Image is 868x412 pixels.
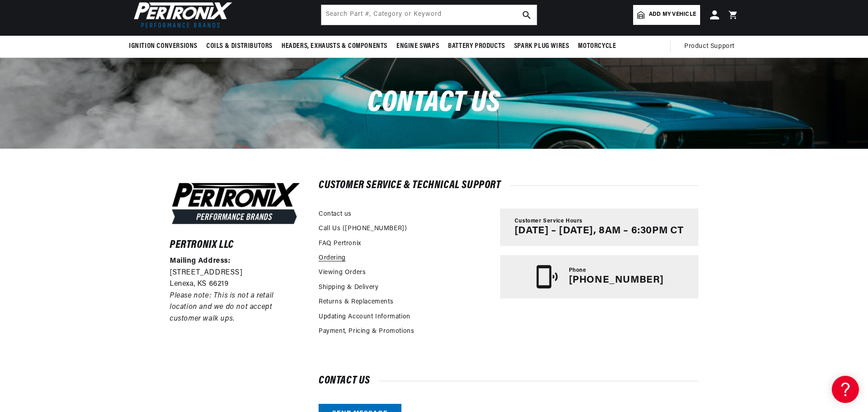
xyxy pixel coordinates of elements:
a: Ordering [319,253,346,263]
h2: Contact us [319,376,698,385]
a: Updating Account Information [319,312,410,322]
summary: Product Support [684,36,739,57]
span: Motorcycle [578,42,616,51]
a: Returns & Replacements [319,297,393,307]
summary: Engine Swaps [392,36,444,57]
span: Add my vehicle [649,10,696,19]
a: FAQ Pertronix [319,239,361,249]
span: Battery Products [448,42,505,51]
span: Contact us [367,89,501,118]
a: Phone [PHONE_NUMBER] [500,255,698,298]
summary: Headers, Exhausts & Components [277,36,392,57]
a: Contact us [319,209,352,219]
h6: Pertronix LLC [170,241,302,250]
a: Shipping & Delivery [319,283,378,293]
span: Coils & Distributors [206,42,272,51]
h2: Customer Service & Technical Support [319,181,698,190]
summary: Battery Products [444,36,510,57]
span: Customer Service Hours [515,218,582,225]
span: Phone [569,267,587,275]
input: Search Part #, Category or Keyword [321,5,537,25]
button: search button [517,5,537,25]
a: Payment, Pricing & Promotions [319,327,414,336]
strong: Mailing Address: [170,257,231,265]
a: Add my vehicle [633,5,700,25]
p: [STREET_ADDRESS] [170,267,302,279]
summary: Coils & Distributors [202,36,277,57]
span: Engine Swaps [396,42,439,51]
p: Lenexa, KS 66219 [170,279,302,290]
summary: Motorcycle [573,36,620,57]
a: Call Us ([PHONE_NUMBER]) [319,224,407,234]
p: [PHONE_NUMBER] [569,275,664,286]
span: Headers, Exhausts & Components [281,42,387,51]
em: Please note: This is not a retail location and we do not accept customer walk ups. [170,292,274,322]
p: [DATE] – [DATE], 8AM – 6:30PM CT [515,225,684,237]
span: Spark Plug Wires [514,42,569,51]
summary: Spark Plug Wires [510,36,574,57]
span: Product Support [684,42,734,52]
span: Ignition Conversions [129,42,197,51]
summary: Ignition Conversions [129,36,202,57]
a: Viewing Orders [319,268,366,278]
